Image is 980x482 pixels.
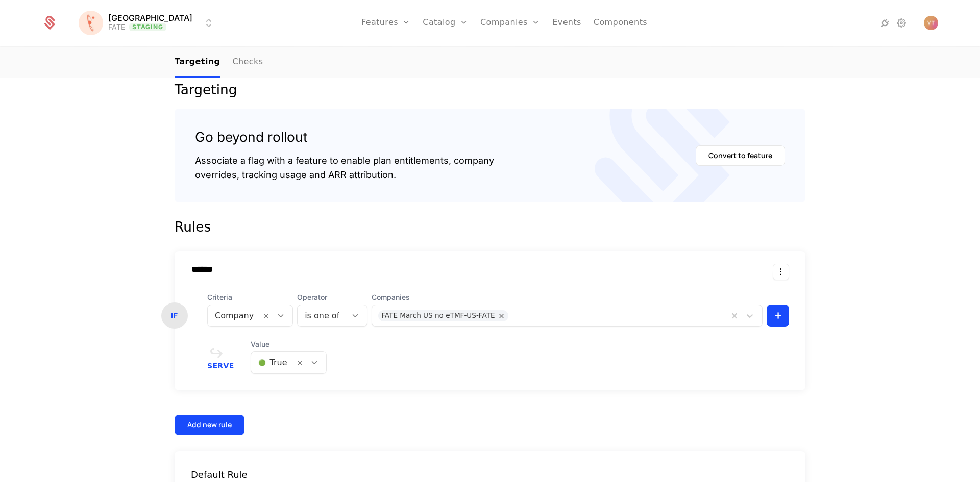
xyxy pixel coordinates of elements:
div: Add new rule [187,420,232,430]
span: Serve [207,362,234,369]
button: Add new rule [175,415,244,435]
a: Settings [895,17,908,29]
a: Targeting [175,47,220,78]
a: Checks [232,47,263,78]
span: Companies [372,292,763,302]
div: Remove FATE March US no eTMF-US-FATE [495,310,508,321]
button: + [767,305,789,327]
img: Vlada Todorovic [924,16,938,30]
a: Integrations [879,17,891,29]
nav: Main [175,47,805,78]
div: IF [161,302,188,329]
div: FATE March US no eTMF-US-FATE [381,310,495,321]
button: Convert to feature [696,145,785,166]
div: Go beyond rollout [195,129,494,145]
span: Criteria [207,292,293,302]
div: Associate a flag with a feature to enable plan entitlements, company overrides, tracking usage an... [195,154,494,182]
span: Staging [129,23,166,31]
span: [GEOGRAPHIC_DATA] [108,14,192,22]
span: Value [251,339,327,349]
button: Select environment [82,12,215,34]
div: Rules [175,219,805,235]
img: Florence [79,11,103,35]
div: Targeting [175,83,805,96]
button: Open user button [924,16,938,30]
div: Default Rule [175,468,805,482]
div: FATE [108,22,125,32]
span: Operator [297,292,367,302]
ul: Choose Sub Page [175,47,263,78]
button: Select action [773,264,789,280]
